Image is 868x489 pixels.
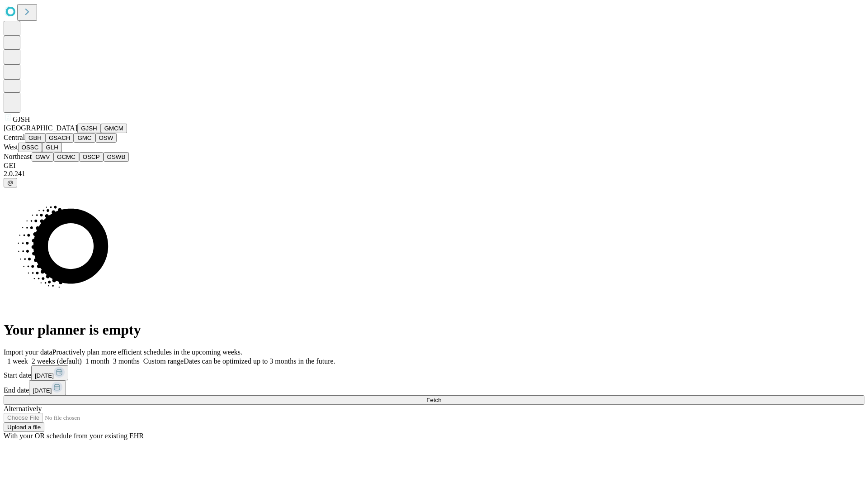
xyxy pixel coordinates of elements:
[33,387,52,394] span: [DATE]
[101,124,127,133] button: GMCM
[4,365,864,380] div: Start date
[4,380,864,395] div: End date
[4,348,52,356] span: Import your data
[32,152,53,162] button: GWV
[4,405,42,412] span: Alternatively
[35,372,54,379] span: [DATE]
[45,133,74,143] button: GSACH
[53,152,79,162] button: GCMC
[18,143,42,152] button: OSSC
[4,124,77,132] span: [GEOGRAPHIC_DATA]
[4,422,44,432] button: Upload a file
[4,134,25,141] span: Central
[77,124,101,133] button: GJSH
[85,357,109,365] span: 1 month
[52,348,242,356] span: Proactively plan more efficient schedules in the upcoming weeks.
[113,357,140,365] span: 3 months
[74,133,95,143] button: GMC
[13,115,30,123] span: GJSH
[4,143,18,151] span: West
[42,143,61,152] button: GLH
[143,357,184,365] span: Custom range
[7,357,28,365] span: 1 week
[31,365,68,380] button: [DATE]
[4,178,17,187] button: @
[4,153,32,160] span: Northeast
[104,152,129,162] button: GSWB
[95,133,117,143] button: OSW
[29,380,66,395] button: [DATE]
[25,133,45,143] button: GBH
[32,357,82,365] span: 2 weeks (default)
[184,357,335,365] span: Dates can be optimized up to 3 months in the future.
[4,395,864,405] button: Fetch
[4,162,864,170] div: GEI
[79,152,104,162] button: OSCP
[7,179,14,186] span: @
[4,170,864,178] div: 2.0.241
[4,321,864,338] h1: Your planner is empty
[4,432,144,440] span: With your OR schedule from your existing EHR
[426,397,441,403] span: Fetch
